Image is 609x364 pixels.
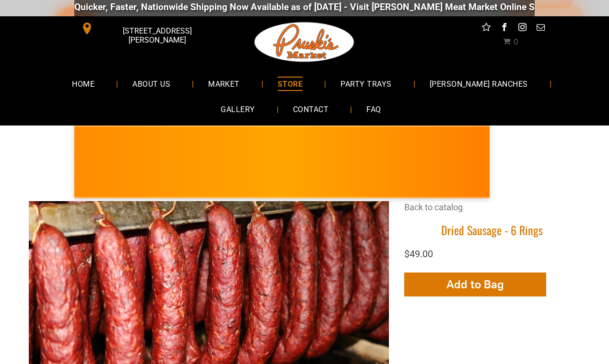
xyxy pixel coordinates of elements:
[74,21,221,36] a: [STREET_ADDRESS][PERSON_NAME]
[480,21,492,36] a: Social network
[326,71,406,96] a: PARTY TRAYS
[404,273,546,296] button: Add to Bag
[498,21,511,36] a: facebook
[535,21,547,36] a: email
[253,16,356,68] img: Pruski-s+Market+HQ+Logo2-1920w.png
[404,202,463,212] a: Back to catalog
[513,37,518,46] span: 0
[404,248,433,260] span: $49.00
[58,71,109,96] a: HOME
[415,71,542,96] a: [PERSON_NAME] RANCHES
[263,71,317,96] a: STORE
[446,277,504,291] span: Add to Bag
[95,22,219,49] span: [STREET_ADDRESS][PERSON_NAME]
[404,223,580,238] h1: Dried Sausage - 6 Rings
[516,21,529,36] a: instagram
[206,97,269,122] a: GALLERY
[404,201,580,223] div: Breadcrumbs
[194,71,254,96] a: MARKET
[279,97,343,122] a: CONTACT
[118,71,185,96] a: ABOUT US
[352,97,395,122] a: FAQ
